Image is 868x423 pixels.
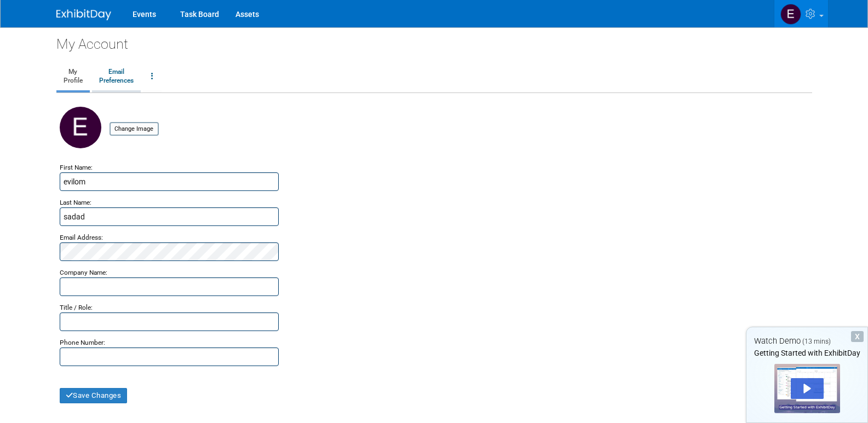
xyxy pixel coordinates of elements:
img: evilom sadad [780,4,801,25]
small: Email Address: [60,234,103,241]
small: First Name: [60,164,93,171]
div: Play [791,378,824,399]
small: Company Name: [60,269,107,276]
div: Watch Demo [746,335,867,347]
img: ExhibitDay [56,9,111,20]
img: E.jpg [60,107,101,148]
div: Getting Started with ExhibitDay [746,347,867,358]
span: (13 mins) [802,338,831,345]
small: Last Name: [60,199,91,206]
a: MyProfile [56,63,90,90]
a: EmailPreferences [92,63,141,90]
button: Save Changes [60,388,128,403]
div: My Account [56,27,812,54]
small: Title / Role: [60,304,93,311]
div: Dismiss [851,331,864,342]
small: Phone Number: [60,339,105,346]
